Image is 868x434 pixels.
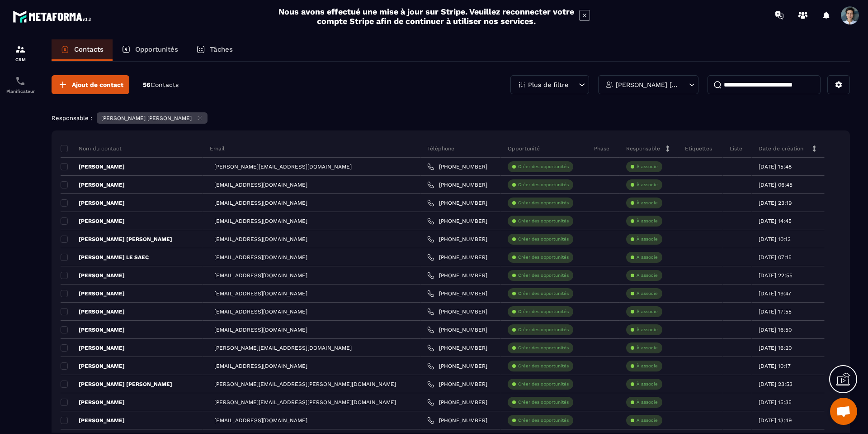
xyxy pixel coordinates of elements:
p: [PERSON_NAME] LE SAEC [61,254,149,261]
p: [DATE] 17:55 [759,309,792,315]
a: [PHONE_NUMBER] [427,308,487,315]
p: [DATE] 23:53 [759,381,793,387]
p: Créer des opportunités [518,290,569,297]
a: [PHONE_NUMBER] [427,326,487,333]
img: logo [13,8,94,25]
p: À associe [637,218,658,224]
a: [PHONE_NUMBER] [427,290,487,297]
a: [PHONE_NUMBER] [427,362,487,370]
p: À associe [637,363,658,369]
img: scheduler [15,76,26,87]
p: CRM [2,57,38,62]
p: [DATE] 15:48 [759,164,792,170]
p: Opportunités [135,45,178,53]
p: À associe [637,399,658,405]
p: À associe [637,200,658,206]
p: [PERSON_NAME] [61,272,125,279]
p: À associe [637,272,658,279]
p: [DATE] 06:45 [759,182,793,188]
a: [PHONE_NUMBER] [427,236,487,243]
p: Créer des opportunités [518,309,569,315]
a: [PHONE_NUMBER] [427,181,487,188]
p: Créer des opportunités [518,200,569,206]
p: [DATE] 14:45 [759,218,792,224]
p: [DATE] 13:49 [759,417,792,424]
img: formation [15,44,26,55]
a: Contacts [52,39,113,61]
p: [DATE] 07:15 [759,254,792,260]
a: [PHONE_NUMBER] [427,254,487,261]
p: [PERSON_NAME] [61,362,125,370]
p: Créer des opportunités [518,327,569,333]
p: À associe [637,309,658,315]
p: [PERSON_NAME] [PERSON_NAME] [101,115,192,121]
p: Opportunité [508,145,540,152]
p: [PERSON_NAME] [61,199,125,207]
p: [DATE] 16:50 [759,327,792,333]
p: À associe [637,182,658,188]
a: [PHONE_NUMBER] [427,217,487,225]
p: Phase [594,145,609,152]
p: Étiquettes [685,145,712,152]
p: À associe [637,236,658,242]
p: Planificateur [2,89,38,94]
p: Plus de filtre [528,82,568,88]
p: À associe [637,327,658,333]
p: [PERSON_NAME] [61,181,125,188]
p: Responsable : [52,115,92,121]
p: [DATE] 23:19 [759,200,792,206]
p: Créer des opportunités [518,236,569,242]
p: [PERSON_NAME] [PERSON_NAME] [616,82,679,88]
p: Créer des opportunités [518,345,569,351]
a: [PHONE_NUMBER] [427,381,487,388]
p: Responsable [626,145,660,152]
p: Créer des opportunités [518,417,569,424]
p: À associe [637,290,658,297]
p: [DATE] 10:17 [759,363,791,369]
p: Date de création [759,145,803,152]
a: [PHONE_NUMBER] [427,272,487,279]
p: Créer des opportunités [518,399,569,405]
p: Créer des opportunités [518,363,569,369]
p: Créer des opportunités [518,272,569,279]
h2: Nous avons effectué une mise à jour sur Stripe. Veuillez reconnecter votre compte Stripe afin de ... [278,7,575,26]
p: [PERSON_NAME] [61,417,125,424]
p: [DATE] 10:13 [759,236,791,242]
a: [PHONE_NUMBER] [427,399,487,406]
p: Créer des opportunités [518,381,569,387]
p: À associe [637,254,658,260]
p: [DATE] 22:55 [759,272,793,279]
p: [PERSON_NAME] [61,326,125,333]
p: Téléphone [427,145,454,152]
p: À associe [637,164,658,170]
p: [PERSON_NAME] [61,399,125,406]
p: Créer des opportunités [518,218,569,224]
p: [PERSON_NAME] [61,290,125,297]
p: [PERSON_NAME] [PERSON_NAME] [61,236,172,243]
p: Créer des opportunités [518,182,569,188]
p: À associe [637,345,658,351]
a: formationformationCRM [2,37,38,69]
a: Tâches [187,39,242,61]
p: À associe [637,417,658,424]
button: Ajout de contact [52,75,129,94]
a: Opportunités [113,39,187,61]
p: Liste [730,145,742,152]
p: Email [210,145,225,152]
p: Créer des opportunités [518,254,569,260]
p: Créer des opportunités [518,164,569,170]
p: [PERSON_NAME] [61,163,125,170]
p: Contacts [74,45,104,53]
div: Ouvrir le chat [830,398,857,425]
p: [DATE] 15:35 [759,399,792,405]
a: [PHONE_NUMBER] [427,199,487,207]
a: [PHONE_NUMBER] [427,163,487,170]
p: [DATE] 16:20 [759,345,792,351]
p: [PERSON_NAME] [61,344,125,352]
a: [PHONE_NUMBER] [427,344,487,352]
p: À associe [637,381,658,387]
span: Contacts [151,81,179,88]
p: 56 [143,81,179,89]
p: [PERSON_NAME] [PERSON_NAME] [61,381,172,388]
p: Nom du contact [61,145,122,152]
